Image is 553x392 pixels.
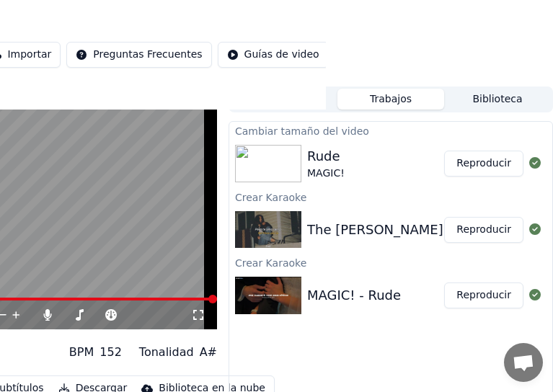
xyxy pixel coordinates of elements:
button: Biblioteca [444,89,551,110]
button: Preguntas Frecuentes [66,42,211,68]
button: Reproducir [444,151,523,177]
div: A# [200,344,217,361]
div: The [PERSON_NAME] - I Love You So [307,220,541,240]
div: 152 [99,344,122,361]
div: Crear Karaoke [229,254,552,271]
button: Guías de video [218,42,329,68]
div: Chat abierto [504,343,543,382]
button: Reproducir [444,282,523,308]
div: Rude [307,146,345,166]
div: Tonalidad [139,344,194,361]
button: Trabajos [337,89,444,110]
div: Crear Karaoke [229,188,552,205]
div: Cambiar tamaño del video [229,122,552,139]
div: BPM [69,344,94,361]
button: Reproducir [444,217,523,243]
div: MAGIC! - Rude [307,285,401,306]
div: MAGIC! [307,166,345,181]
